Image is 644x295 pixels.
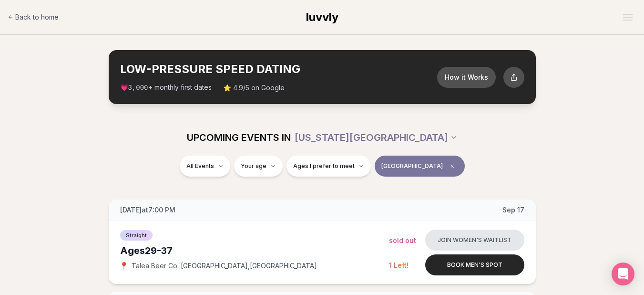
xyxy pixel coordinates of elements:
span: 3,000 [128,84,148,92]
button: How it Works [437,67,496,88]
span: UPCOMING EVENTS IN [187,131,291,144]
span: Sold Out [389,236,416,244]
button: Your age [234,156,283,177]
span: ⭐ 4.9/5 on Google [223,83,285,93]
button: Open menu [619,10,636,24]
span: 📍 [120,262,128,270]
span: 💗 + monthly first dates [120,83,212,93]
span: Sep 17 [502,205,524,215]
button: Book men's spot [425,254,524,275]
span: Talea Beer Co. [GEOGRAPHIC_DATA] , [GEOGRAPHIC_DATA] [132,261,317,271]
span: 1 Left! [389,261,409,269]
span: luvvly [306,10,338,24]
span: Back to home [15,12,59,22]
button: [US_STATE][GEOGRAPHIC_DATA] [295,127,458,148]
span: Straight [120,230,153,241]
button: [GEOGRAPHIC_DATA]Clear borough filter [375,156,465,177]
span: Clear borough filter [447,160,458,172]
span: [GEOGRAPHIC_DATA] [381,162,443,170]
span: All Events [186,162,214,170]
button: Join women's waitlist [425,230,524,251]
h2: LOW-PRESSURE SPEED DATING [120,62,437,77]
a: luvvly [306,10,338,25]
button: Ages I prefer to meet [286,156,371,177]
span: Your age [241,162,266,170]
div: Open Intercom Messenger [612,263,634,285]
button: All Events [180,156,230,177]
span: [DATE] at 7:00 PM [120,205,175,215]
div: Ages 29-37 [120,244,389,257]
span: Ages I prefer to meet [293,162,355,170]
a: Back to home [8,8,59,27]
